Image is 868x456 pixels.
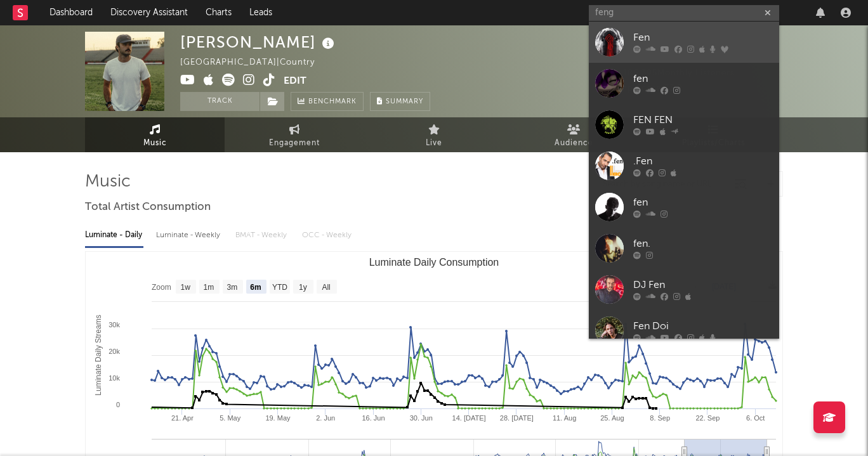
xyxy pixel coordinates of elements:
[650,414,670,422] text: 8. Sep
[156,225,223,246] div: Luminate - Weekly
[589,104,779,145] a: FEN FEN
[308,94,357,110] span: Benchmark
[291,92,364,111] a: Benchmark
[284,74,306,89] button: Edit
[269,136,320,151] span: Engagement
[452,414,486,422] text: 14. [DATE]
[633,237,773,252] div: fen.
[109,348,120,355] text: 20k
[204,283,214,292] text: 1m
[504,117,643,152] a: Audience
[369,257,499,268] text: Luminate Daily Consumption
[85,200,211,215] span: Total Artist Consumption
[410,414,433,422] text: 30. Jun
[553,414,576,422] text: 11. Aug
[94,315,103,395] text: Luminate Daily Streams
[633,319,773,334] div: Fen Doi
[272,283,287,292] text: YTD
[589,22,779,63] a: Fen
[500,414,534,422] text: 28. [DATE]
[600,414,624,422] text: 25. Aug
[364,117,504,152] a: Live
[633,30,773,46] div: Fen
[695,414,720,422] text: 22. Sep
[322,283,330,292] text: All
[426,136,442,151] span: Live
[85,225,143,246] div: Luminate - Daily
[299,283,307,292] text: 1y
[633,195,773,211] div: fen
[589,228,779,269] a: fen.
[250,283,261,292] text: 6m
[180,55,329,70] div: [GEOGRAPHIC_DATA] | Country
[316,414,335,422] text: 2. Jun
[633,113,773,128] div: FEN FEN
[220,414,241,422] text: 5. May
[143,136,167,151] span: Music
[225,117,364,152] a: Engagement
[152,283,171,292] text: Zoom
[109,321,120,329] text: 30k
[555,136,593,151] span: Audience
[265,414,291,422] text: 19. May
[370,92,430,111] button: Summary
[633,154,773,169] div: .Fen
[589,145,779,186] a: .Fen
[171,414,194,422] text: 21. Apr
[589,5,779,21] input: Search for artists
[386,98,423,105] span: Summary
[181,283,191,292] text: 1w
[227,283,238,292] text: 3m
[180,32,338,53] div: [PERSON_NAME]
[109,374,120,382] text: 10k
[746,414,765,422] text: 6. Oct
[180,92,260,111] button: Track
[589,269,779,310] a: DJ Fen
[362,414,385,422] text: 16. Jun
[589,63,779,104] a: fen
[633,278,773,293] div: DJ Fen
[116,401,120,408] text: 0
[589,310,779,351] a: Fen Doi
[85,117,225,152] a: Music
[589,186,779,228] a: fen
[633,72,773,87] div: fen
